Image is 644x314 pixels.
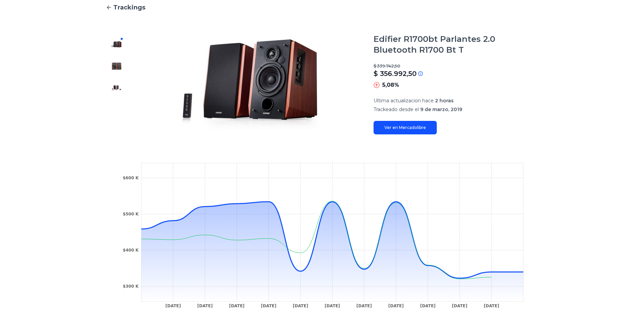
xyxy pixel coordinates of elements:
tspan: [DATE] [197,304,213,308]
tspan: [DATE] [420,304,435,308]
img: Edifier R1700bt Parlantes 2.0 Bluetooth R1700 Bt T [141,34,360,134]
tspan: $500 K [123,212,139,216]
p: $ 339.742,50 [374,63,539,69]
span: 2 horas [435,98,454,104]
a: Ver en Mercadolibre [374,121,437,134]
tspan: [DATE] [356,304,372,308]
p: 5,08% [382,81,399,89]
tspan: [DATE] [165,304,181,308]
tspan: $400 K [123,248,139,253]
tspan: [DATE] [452,304,467,308]
h1: Edifier R1700bt Parlantes 2.0 Bluetooth R1700 Bt T [374,34,539,55]
img: Edifier R1700bt Parlantes 2.0 Bluetooth R1700 Bt T [111,39,122,50]
tspan: [DATE] [388,304,404,308]
tspan: [DATE] [229,304,244,308]
span: Trackeado desde el [374,106,419,112]
span: 9 de marzo, 2019 [420,106,462,112]
a: Trackings [106,3,539,12]
tspan: $600 K [123,176,139,180]
span: Trackings [113,3,145,12]
img: Edifier R1700bt Parlantes 2.0 Bluetooth R1700 Bt T [111,61,122,72]
tspan: [DATE] [261,304,276,308]
p: $ 356.992,50 [374,69,416,78]
span: Ultima actualizacion hace [374,98,434,104]
tspan: [DATE] [325,304,340,308]
tspan: [DATE] [292,304,308,308]
tspan: [DATE] [483,304,499,308]
img: Edifier R1700bt Parlantes 2.0 Bluetooth R1700 Bt T [111,82,122,93]
tspan: $300 K [123,284,139,289]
